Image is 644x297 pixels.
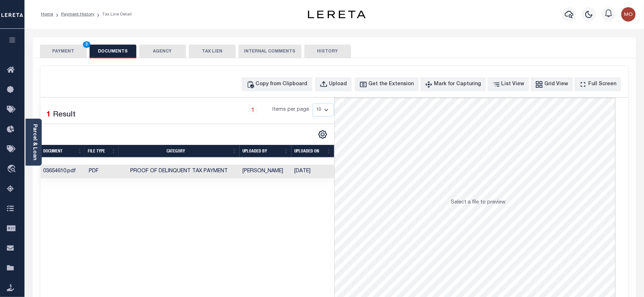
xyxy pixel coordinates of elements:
div: Upload [329,81,347,88]
button: List View [487,77,529,91]
button: PAYMENT [40,45,87,58]
div: Get the Extension [369,81,414,88]
td: [PERSON_NAME] [240,165,291,179]
span: 1 [47,111,51,119]
button: Upload [315,77,352,91]
button: TAX LIEN [189,45,236,58]
button: Full Screen [575,77,621,91]
img: svg+xml;base64,PHN2ZyB4bWxucz0iaHR0cDovL3d3dy53My5vcmcvMjAwMC9zdmciIHBvaW50ZXItZXZlbnRzPSJub25lIi... [621,7,636,22]
button: INTERNAL COMMENTS [239,45,301,58]
td: 03654610.pdf [41,165,85,179]
a: Home [41,12,53,17]
i: travel_explore [7,165,18,174]
span: Select a file to preview [451,200,506,205]
span: Proof of Delinquent Tax Payment [131,169,228,174]
button: DOCUMENTS [90,45,136,58]
div: Full Screen [589,81,617,88]
button: Grid View [531,77,573,91]
li: Tax Line Detail [94,11,132,18]
button: Mark for Capturing [420,77,486,91]
td: .PDF [85,165,119,179]
a: 1 [249,106,257,114]
span: 3 [83,41,90,48]
span: Items per page [272,106,309,114]
a: Parcel & Loan [32,124,37,160]
th: UPLOADED BY: activate to sort column ascending [240,145,291,157]
div: List View [502,81,525,88]
label: Result [53,109,76,121]
th: UPLOADED ON: activate to sort column ascending [291,145,334,157]
a: Payment History [61,12,94,17]
th: CATEGORY: activate to sort column ascending [119,145,240,157]
th: FILE TYPE: activate to sort column ascending [85,145,119,157]
div: Grid View [545,81,568,88]
div: Mark for Capturing [434,81,481,88]
div: Copy from Clipboard [256,81,308,88]
td: [DATE] [291,165,334,179]
th: Document: activate to sort column ascending [41,145,85,157]
button: HISTORY [304,45,351,58]
button: Get the Extension [355,77,419,91]
button: AGENCY [139,45,186,58]
button: Copy from Clipboard [242,77,312,91]
img: logo-dark.svg [308,10,366,18]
